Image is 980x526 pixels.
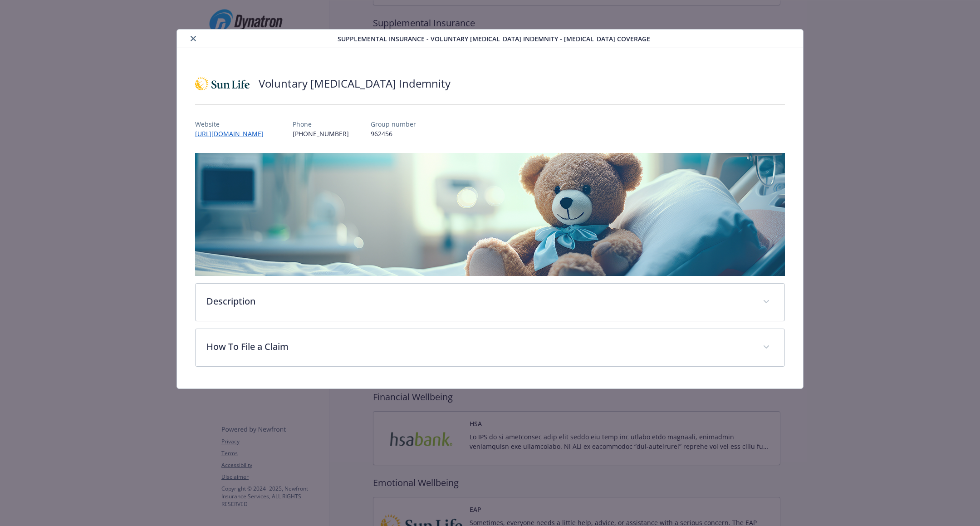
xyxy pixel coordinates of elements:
[371,129,416,138] p: 962456
[188,33,199,44] button: close
[206,295,752,308] p: Description
[206,340,752,354] p: How To File a Claim
[195,153,785,276] img: banner
[371,119,416,129] p: Group number
[196,284,784,321] div: Description
[259,76,451,91] h2: Voluntary [MEDICAL_DATA] Indemnity
[195,70,250,97] img: Sun Life Financial
[293,129,349,138] p: [PHONE_NUMBER]
[195,119,271,129] p: Website
[98,29,882,389] div: details for plan Supplemental Insurance - Voluntary Cancer Indemnity - Cancer Coverage
[293,119,349,129] p: Phone
[195,129,271,138] a: [URL][DOMAIN_NAME]
[196,329,784,366] div: How To File a Claim
[338,34,650,44] span: Supplemental Insurance - Voluntary [MEDICAL_DATA] Indemnity - [MEDICAL_DATA] Coverage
